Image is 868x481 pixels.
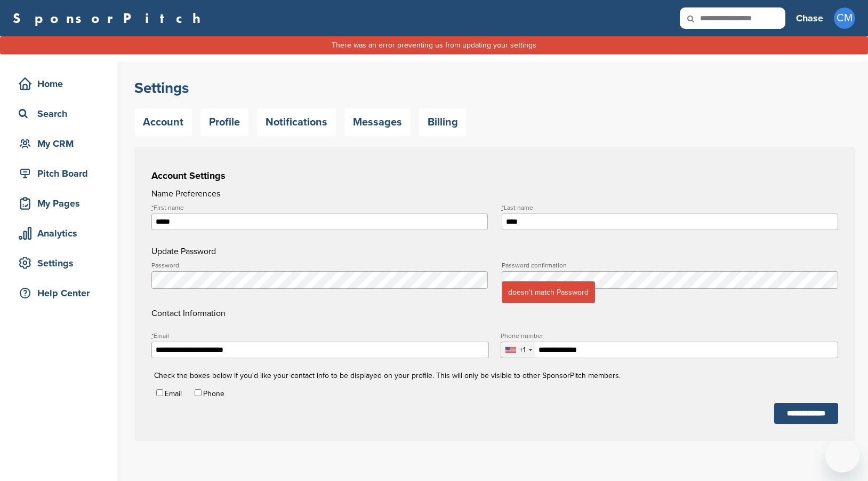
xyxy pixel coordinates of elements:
div: Help Center [16,283,107,303]
span: CM [834,7,855,29]
label: Phone number [501,333,838,339]
a: Pitch Board [11,161,107,186]
a: Analytics [11,221,107,246]
a: Billing [419,108,467,136]
div: Analytics [16,224,107,243]
a: Chase [796,6,823,30]
a: Settings [11,251,107,275]
label: Email [165,389,182,398]
a: Messages [344,108,411,136]
h4: Update Password [151,245,838,258]
h4: Contact Information [151,262,838,320]
a: Account [134,108,192,136]
div: +1 [519,346,526,354]
label: Last name [502,204,838,211]
h4: Name Preferences [151,187,838,200]
label: Password confirmation [502,262,838,269]
a: Profile [200,108,248,136]
label: Email [151,333,489,339]
a: Help Center [11,281,107,305]
abbr: required [151,204,154,211]
label: Password [151,262,488,269]
span: doesn't match Password [502,281,595,303]
div: Home [16,74,107,93]
h3: Account Settings [151,168,838,183]
a: My Pages [11,191,107,216]
abbr: required [151,332,154,340]
div: My CRM [16,134,107,153]
a: My CRM [11,131,107,156]
div: My Pages [16,194,107,213]
a: Search [11,101,107,126]
label: Phone [203,389,224,398]
a: Home [11,72,107,96]
h3: Chase [796,11,823,26]
div: Pitch Board [16,164,107,183]
label: First name [151,204,488,211]
iframe: Button to launch messaging window [825,438,859,472]
div: Search [16,104,107,123]
h2: Settings [134,78,855,98]
abbr: required [502,204,504,211]
div: Selected country [501,342,535,358]
a: SponsorPitch [13,11,207,25]
div: Settings [16,254,107,273]
a: Notifications [257,108,336,136]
